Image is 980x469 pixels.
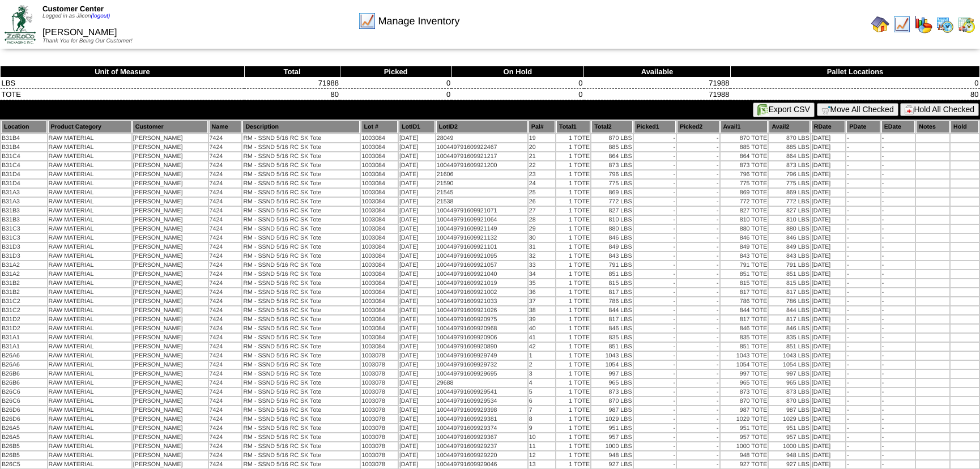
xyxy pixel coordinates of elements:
th: Unit of Measure [1,66,245,78]
td: RM - SSND 5/16 RC SK Tote [242,207,360,215]
td: 772 TOTE [721,198,768,206]
td: [DATE] [811,170,845,178]
td: 7424 [209,243,242,251]
img: excel.gif [757,104,769,116]
td: 827 TOTE [721,207,768,215]
td: [DATE] [811,143,845,151]
td: B31A3 [1,198,47,206]
td: - [634,225,676,233]
td: RM - SSND 5/16 RC SK Tote [242,216,360,224]
td: 1003084 [361,189,397,197]
td: 870 LBS [591,134,632,142]
td: - [677,225,719,233]
td: 849 LBS [591,243,632,251]
td: [PERSON_NAME] [133,161,208,169]
td: 7424 [209,134,242,142]
td: 7424 [209,207,242,215]
td: B31C3 [1,225,47,233]
td: - [677,198,719,206]
td: [DATE] [399,252,435,260]
th: Product Category [48,121,131,133]
th: Notes [916,121,949,133]
td: 100449791609921095 [436,252,527,260]
td: 1003084 [361,161,397,169]
td: 1 TOTE [556,207,590,215]
td: 885 LBS [591,143,632,151]
td: 71988 [244,78,340,89]
th: Hold [951,121,979,133]
td: [DATE] [811,161,845,169]
td: RAW MATERIAL [48,170,131,178]
td: [DATE] [399,216,435,224]
td: [PERSON_NAME] [133,234,208,242]
td: 100449791609921132 [436,234,527,242]
td: - [881,207,915,215]
th: Pallet Locations [730,66,979,78]
td: - [846,225,880,233]
td: - [677,152,719,160]
td: 7424 [209,189,242,197]
td: 827 LBS [769,207,809,215]
td: RM - SSND 5/16 RC SK Tote [242,170,360,178]
img: graph.gif [914,15,932,33]
td: LBS [1,78,245,89]
td: 869 LBS [591,189,632,197]
img: line_graph.gif [358,12,376,30]
img: home.gif [871,15,889,33]
td: RM - SSND 5/16 RC SK Tote [242,243,360,251]
th: Total1 [556,121,590,133]
td: - [677,170,719,178]
td: 1003084 [361,252,397,260]
td: [PERSON_NAME] [133,225,208,233]
th: Location [1,121,47,133]
td: - [677,207,719,215]
td: - [881,189,915,197]
td: - [881,243,915,251]
td: [DATE] [399,243,435,251]
td: 880 TOTE [721,225,768,233]
span: Thank You for Being Our Customer! [42,38,133,44]
td: 1003084 [361,234,397,242]
td: 1 TOTE [556,180,590,187]
td: RM - SSND 5/16 RC SK Tote [242,180,360,187]
td: [PERSON_NAME] [133,198,208,206]
span: Customer Center [42,5,104,13]
td: 21545 [436,189,527,197]
td: 873 LBS [591,161,632,169]
td: - [881,234,915,242]
td: B31C4 [1,161,47,169]
td: [DATE] [811,243,845,251]
td: 7424 [209,143,242,151]
td: 80 [730,89,979,100]
td: - [881,198,915,206]
td: - [634,161,676,169]
td: - [634,189,676,197]
td: 100449791609922467 [436,143,527,151]
td: - [846,170,880,178]
th: EDate [881,121,915,133]
td: 869 LBS [769,189,809,197]
td: 1003084 [361,216,397,224]
td: 71988 [584,78,731,89]
td: 1003084 [361,207,397,215]
th: Lot # [361,121,397,133]
td: 775 LBS [769,180,809,187]
td: [DATE] [811,225,845,233]
td: - [846,207,880,215]
td: 1 TOTE [556,152,590,160]
img: calendarinout.gif [957,15,975,33]
td: [DATE] [811,207,845,215]
td: 1 TOTE [556,134,590,142]
td: 27 [529,207,555,215]
td: RAW MATERIAL [48,189,131,197]
td: [DATE] [811,198,845,206]
td: B31C4 [1,152,47,160]
th: LotID1 [399,121,435,133]
td: 772 LBS [591,198,632,206]
th: Picked1 [634,121,676,133]
td: - [846,243,880,251]
td: 100449791609921200 [436,161,527,169]
td: - [677,189,719,197]
th: Total2 [591,121,632,133]
td: B31D3 [1,252,47,260]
